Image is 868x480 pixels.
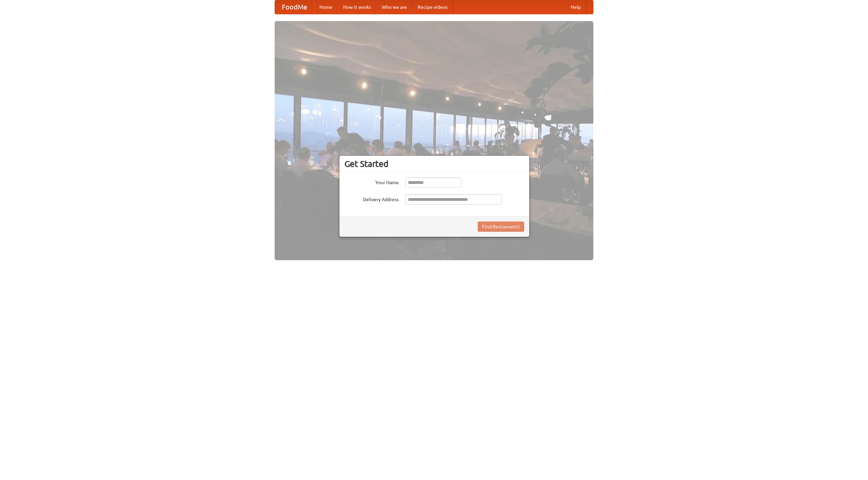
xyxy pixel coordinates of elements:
a: Recipe videos [412,0,453,14]
h3: Get Started [344,159,524,169]
a: FoodMe [275,0,314,14]
a: Who we are [376,0,412,14]
label: Delivery Address [344,194,399,203]
a: How it works [338,0,376,14]
label: Your Name [344,177,399,186]
button: Find Restaurants! [478,222,524,232]
a: Help [565,0,586,14]
a: Home [314,0,338,14]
